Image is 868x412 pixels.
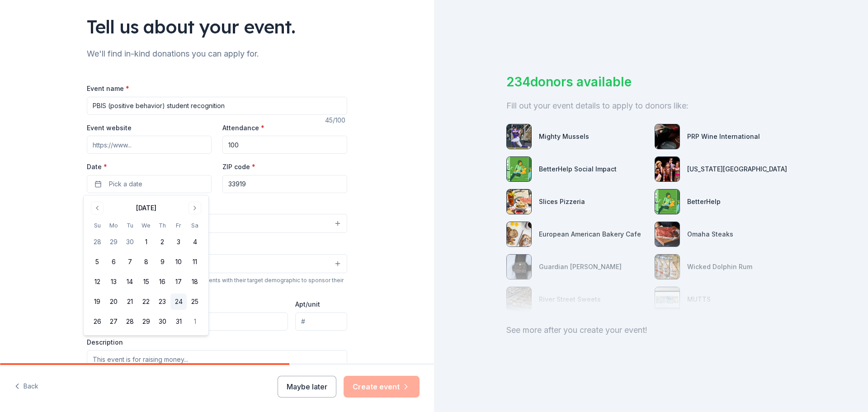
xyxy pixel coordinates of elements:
[91,202,104,214] button: Go to previous month
[87,214,347,233] button: Select
[170,313,187,330] button: 31
[222,162,255,171] label: ZIP code
[89,313,105,330] button: 26
[170,294,187,310] button: 24
[506,99,796,113] div: Fill out your event details to apply to donors like:
[170,274,187,290] button: 17
[222,136,347,154] input: 20
[122,274,138,290] button: 14
[222,123,264,133] label: Attendance
[687,196,721,207] div: BetterHelp
[154,313,170,330] button: 30
[87,254,347,273] button: Select
[189,202,201,214] button: Go to next month
[87,97,347,115] input: Spring Fundraiser
[154,274,170,290] button: 16
[506,72,796,91] div: 234 donors available
[506,323,796,337] div: See more after you create your event!
[109,179,142,189] span: Pick a date
[655,157,679,181] img: photo for Florida Repertory Theatre
[187,221,203,230] th: Saturday
[138,274,154,290] button: 15
[89,234,105,250] button: 28
[89,274,105,290] button: 12
[170,234,187,250] button: 3
[122,234,138,250] button: 30
[507,124,531,149] img: photo for Mighty Mussels
[295,300,320,309] label: Apt/unit
[136,203,156,213] div: [DATE]
[138,294,154,310] button: 22
[170,254,187,270] button: 10
[105,254,122,270] button: 6
[122,313,138,330] button: 28
[687,164,787,175] div: [US_STATE][GEOGRAPHIC_DATA]
[187,254,203,270] button: 11
[655,124,679,149] img: photo for PRP Wine International
[222,175,347,193] input: 12345 (U.S. only)
[87,14,347,39] div: Tell us about your event.
[325,115,347,126] div: 45 /100
[105,313,122,330] button: 27
[138,234,154,250] button: 1
[539,131,589,142] div: Mighty Mussels
[154,234,170,250] button: 2
[87,175,212,193] button: Pick a date
[14,377,38,396] button: Back
[87,47,347,61] div: We'll find in-kind donations you can apply for.
[539,164,617,175] div: BetterHelp Social Impact
[105,294,122,310] button: 20
[154,294,170,310] button: 23
[539,196,585,207] div: Slices Pizzeria
[138,313,154,330] button: 29
[138,254,154,270] button: 8
[170,221,187,230] th: Friday
[187,294,203,310] button: 25
[187,234,203,250] button: 4
[105,274,122,290] button: 13
[105,234,122,250] button: 29
[87,136,212,154] input: https://www...
[89,294,105,310] button: 19
[122,221,138,230] th: Tuesday
[507,157,531,181] img: photo for BetterHelp Social Impact
[655,189,679,214] img: photo for BetterHelp
[87,123,132,133] label: Event website
[507,189,531,214] img: photo for Slices Pizzeria
[187,313,203,330] button: 1
[105,221,122,230] th: Monday
[154,221,170,230] th: Thursday
[87,162,212,171] label: Date
[278,376,336,398] button: Maybe later
[89,254,105,270] button: 5
[122,294,138,310] button: 21
[138,221,154,230] th: Wednesday
[87,84,129,93] label: Event name
[122,254,138,270] button: 7
[295,313,347,331] input: #
[89,221,105,230] th: Sunday
[154,254,170,270] button: 9
[187,274,203,290] button: 18
[87,338,123,347] label: Description
[687,131,760,142] div: PRP Wine International
[87,277,347,291] div: We use this information to help brands find events with their target demographic to sponsor their...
